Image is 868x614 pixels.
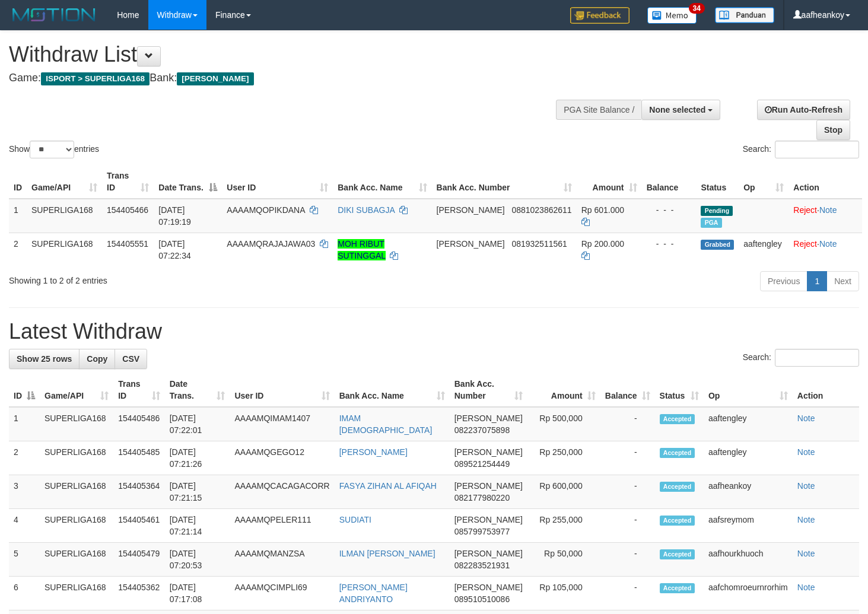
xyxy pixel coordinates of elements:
a: Reject [793,239,817,249]
span: Copy 085799753977 to clipboard [454,527,510,536]
th: Bank Acc. Name: activate to sort column ascending [333,165,431,199]
span: [PERSON_NAME] [454,549,523,558]
td: SUPERLIGA168 [40,441,113,475]
input: Search: [775,349,859,367]
a: [PERSON_NAME] ANDRIYANTO [339,583,408,604]
th: Status [696,165,739,199]
th: Bank Acc. Name: activate to sort column ascending [335,373,450,407]
td: [DATE] 07:22:01 [165,407,230,441]
td: [DATE] 07:21:15 [165,475,230,509]
a: 1 [807,271,827,291]
a: Note [797,413,815,423]
span: Marked by aafheankoy [701,218,721,228]
th: User ID: activate to sort column ascending [222,165,333,199]
td: - [600,475,655,509]
span: Copy 081932511561 to clipboard [511,239,567,249]
span: [PERSON_NAME] [454,413,523,423]
td: 4 [9,509,40,543]
td: aaftengley [704,407,793,441]
td: - [600,509,655,543]
td: [DATE] 07:21:14 [165,509,230,543]
a: Note [797,583,815,592]
td: Rp 600,000 [527,475,600,509]
span: Accepted [660,448,695,458]
td: aafsreymom [704,509,793,543]
label: Search: [743,141,859,158]
span: Accepted [660,516,695,526]
span: Grabbed [701,240,734,250]
td: AAAAMQCIMPLI69 [230,577,334,610]
a: FASYA ZIHAN AL AFIQAH [339,481,437,491]
a: SUDIATI [339,515,371,524]
span: ISPORT > SUPERLIGA168 [41,72,150,85]
div: PGA Site Balance / [556,100,641,120]
h1: Latest Withdraw [9,320,859,343]
select: Showentries [30,141,74,158]
span: [PERSON_NAME] [437,205,505,215]
td: AAAAMQGEGO12 [230,441,334,475]
td: AAAAMQPELER111 [230,509,334,543]
th: Balance [642,165,697,199]
a: Stop [816,120,850,140]
td: 5 [9,543,40,577]
td: 3 [9,475,40,509]
td: Rp 50,000 [527,543,600,577]
th: Date Trans.: activate to sort column descending [154,165,222,199]
td: [DATE] 07:17:08 [165,577,230,610]
span: [PERSON_NAME] [177,72,253,85]
a: DIKI SUBAGJA [338,205,395,215]
td: 1 [9,199,27,233]
th: Op: activate to sort column ascending [704,373,793,407]
span: [PERSON_NAME] [454,481,523,491]
th: Action [793,373,859,407]
div: - - - [647,238,692,250]
span: Accepted [660,482,695,492]
a: Note [797,481,815,491]
td: - [600,441,655,475]
span: Copy 082283521931 to clipboard [454,561,510,570]
th: User ID: activate to sort column ascending [230,373,334,407]
td: 154405479 [113,543,165,577]
td: aafheankoy [704,475,793,509]
a: Show 25 rows [9,349,80,369]
span: 34 [689,3,705,14]
td: AAAAMQMANZSA [230,543,334,577]
th: Trans ID: activate to sort column ascending [113,373,165,407]
td: [DATE] 07:21:26 [165,441,230,475]
span: Copy [87,354,107,364]
td: 6 [9,577,40,610]
span: 154405551 [107,239,148,249]
input: Search: [775,141,859,158]
span: Copy 082177980220 to clipboard [454,493,510,502]
td: 154405461 [113,509,165,543]
span: Copy 082237075898 to clipboard [454,425,510,435]
td: SUPERLIGA168 [27,233,102,266]
span: [PERSON_NAME] [454,583,523,592]
h1: Withdraw List [9,43,567,66]
span: Accepted [660,414,695,424]
td: 2 [9,441,40,475]
span: AAAAMQOPIKDANA [227,205,304,215]
td: SUPERLIGA168 [40,509,113,543]
th: ID [9,165,27,199]
span: Accepted [660,549,695,559]
label: Show entries [9,141,99,158]
th: Amount: activate to sort column ascending [527,373,600,407]
td: SUPERLIGA168 [40,475,113,509]
span: 154405466 [107,205,148,215]
th: Bank Acc. Number: activate to sort column ascending [450,373,527,407]
div: - - - [647,204,692,216]
td: · [788,233,862,266]
th: ID: activate to sort column descending [9,373,40,407]
h4: Game: Bank: [9,72,567,84]
a: [PERSON_NAME] [339,447,408,457]
img: Feedback.jpg [570,7,629,24]
span: Rp 200.000 [581,239,624,249]
td: aafhourkhuoch [704,543,793,577]
a: Reject [793,205,817,215]
label: Search: [743,349,859,367]
td: 154405364 [113,475,165,509]
span: Pending [701,206,733,216]
span: Copy 0881023862611 to clipboard [511,205,571,215]
a: Note [797,515,815,524]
